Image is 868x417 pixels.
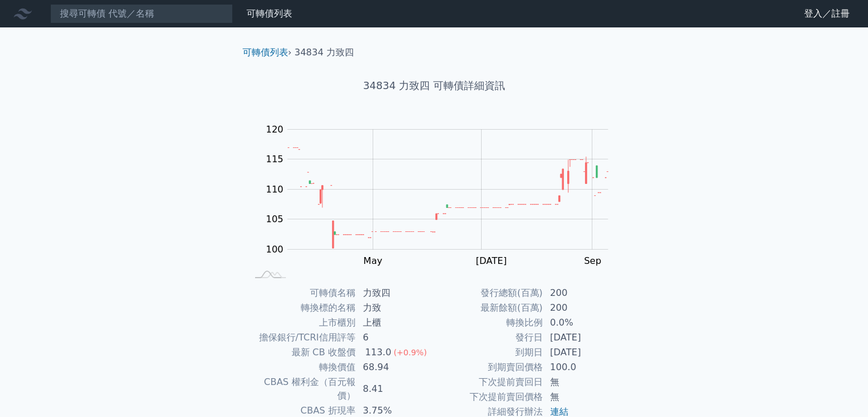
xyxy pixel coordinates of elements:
tspan: 105 [266,214,284,224]
td: 最新餘額(百萬) [434,300,543,315]
tspan: [DATE] [476,255,507,266]
td: 上市櫃別 [247,315,356,330]
input: 搜尋可轉債 代號／名稱 [50,4,233,23]
tspan: 115 [266,154,284,165]
td: 到期賣回價格 [434,360,543,375]
td: 200 [543,286,621,300]
td: 最新 CB 收盤價 [247,345,356,360]
a: 可轉債列表 [243,47,288,58]
td: CBAS 權利金（百元報價） [247,375,356,403]
tspan: May [364,255,382,266]
td: 無 [543,390,621,404]
td: 上櫃 [356,315,434,330]
td: 轉換標的名稱 [247,300,356,315]
td: 下次提前賣回價格 [434,390,543,404]
h1: 34834 力致四 可轉債詳細資訊 [233,78,635,94]
li: 34834 力致四 [294,46,354,59]
td: 200 [543,300,621,315]
td: 力致四 [356,286,434,300]
td: 發行總額(百萬) [434,286,543,300]
tspan: 110 [266,184,284,195]
a: 登入／註冊 [795,5,859,23]
a: 連結 [550,406,568,417]
td: [DATE] [543,345,621,360]
td: [DATE] [543,330,621,345]
td: 可轉債名稱 [247,286,356,300]
tspan: 120 [266,124,284,135]
td: 到期日 [434,345,543,360]
div: 113.0 [363,346,394,359]
tspan: 100 [266,244,284,255]
g: Chart [260,124,625,266]
a: 可轉債列表 [247,8,292,19]
g: Series [288,148,608,248]
td: 力致 [356,300,434,315]
td: 0.0% [543,315,621,330]
span: (+0.9%) [394,348,427,357]
td: 轉換比例 [434,315,543,330]
td: 無 [543,375,621,390]
td: 68.94 [356,360,434,375]
td: 100.0 [543,360,621,375]
li: › [243,46,292,59]
td: 發行日 [434,330,543,345]
td: 轉換價值 [247,360,356,375]
td: 下次提前賣回日 [434,375,543,390]
td: 擔保銀行/TCRI信用評等 [247,330,356,345]
td: 8.41 [356,375,434,403]
td: 6 [356,330,434,345]
tspan: Sep [584,255,601,266]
